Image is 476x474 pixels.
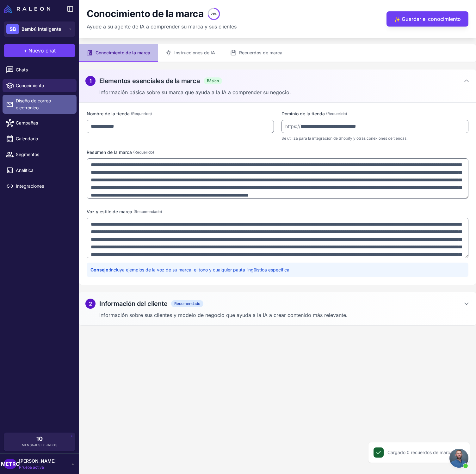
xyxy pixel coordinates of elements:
[4,44,75,57] button: +Nuevo chat
[16,67,28,72] font: Chats
[24,47,27,54] font: +
[3,79,77,92] a: Conocimiento
[87,23,237,30] font: Ayude a su agente de IA a comprender su marca y sus clientes
[99,77,200,85] font: Elementos esenciales de la marca
[1,461,20,467] font: METRO
[3,116,77,130] a: Campañas
[4,5,50,13] img: Logotipo de Raleon
[174,301,200,306] font: Recomendado
[387,450,453,455] font: Cargado 0 recuerdos de marca
[3,148,77,161] a: Segmentos
[402,16,461,22] font: Guardar el conocimiento
[19,458,56,464] font: [PERSON_NAME]
[4,5,53,13] a: Logotipo de Raleon
[16,120,38,125] font: Campañas
[89,301,92,307] font: 2
[16,167,34,173] font: Analítica
[110,267,291,272] font: incluya ejemplos de la voz de su marca, el tono y cualquier pauta lingüística específica.
[3,179,77,193] a: Integraciones
[281,111,325,116] font: Dominio de la tienda
[90,267,110,272] font: Consejo:
[4,21,75,37] button: SBBambú inteligente
[207,78,219,83] font: Básico
[96,50,150,55] font: Conocimiento de la marca
[16,98,51,110] font: Diseño de correo electrónico
[16,83,44,88] font: Conocimiento
[133,209,162,214] font: (Recomendado)
[3,132,77,145] a: Calendario
[3,164,77,177] a: Analítica
[394,16,400,23] font: ✨
[99,89,291,95] font: Información básica sobre su marca que ayuda a la IA a comprender su negocio.
[16,152,39,157] font: Segmentos
[133,150,154,155] font: (Requerido)
[19,465,44,470] font: Prueba activa
[36,435,43,442] font: 10
[99,300,167,307] font: Información del cliente
[223,44,290,62] button: Recuerdos de marca
[3,95,77,114] a: Diseño de correo electrónico
[456,447,467,458] button: Cerca
[239,50,282,55] font: Recuerdos de marca
[131,111,152,116] font: (Requerido)
[90,78,92,84] font: 1
[87,8,204,19] font: Conocimiento de la marca
[326,111,347,116] font: (Requerido)
[16,183,44,189] font: Integraciones
[211,12,217,15] text: 71%
[22,443,57,447] font: Mensajes dejados
[16,136,38,141] font: Calendario
[87,209,132,214] font: Voz y estilo de marca
[22,26,61,32] font: Bambú inteligente
[386,11,468,27] button: ✨Guardar el conocimiento
[3,63,77,76] a: Chats
[281,136,407,141] font: Se utiliza para la integración de Shopify y otras conexiones de tiendas.
[158,44,223,62] button: Instrucciones de IA
[87,111,130,116] font: Nombre de la tienda
[79,44,158,62] button: Conocimiento de la marca
[28,47,56,54] font: Nuevo chat
[9,26,16,32] font: SB
[174,50,215,55] font: Instrucciones de IA
[449,449,468,468] div: Chat abierto
[87,149,132,155] font: Resumen de la marca
[99,312,348,318] font: Información sobre sus clientes y modelo de negocio que ayuda a la IA a crear contenido más releva...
